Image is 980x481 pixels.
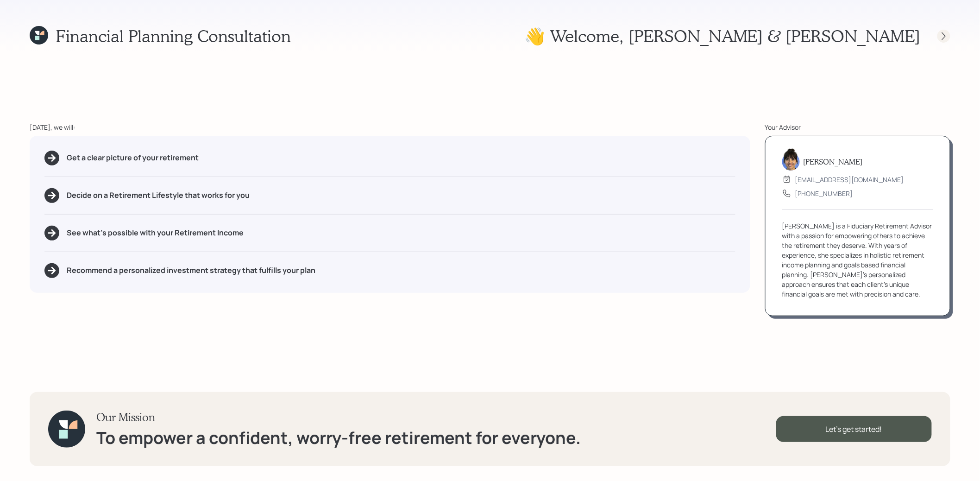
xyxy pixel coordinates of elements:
[56,26,291,46] h1: Financial Planning Consultation
[765,122,950,132] div: Your Advisor
[67,191,250,200] h5: Decide on a Retirement Lifestyle that works for you
[524,26,921,46] h1: 👋 Welcome , [PERSON_NAME] & [PERSON_NAME]
[67,228,244,237] h5: See what's possible with your Retirement Income
[776,416,932,442] div: Let's get started!
[782,221,933,299] div: [PERSON_NAME] is a Fiduciary Retirement Advisor with a passion for empowering others to achieve t...
[96,428,581,448] h1: To empower a confident, worry-free retirement for everyone.
[782,148,800,171] img: treva-nostdahl-headshot.png
[795,175,904,184] div: [EMAIL_ADDRESS][DOMAIN_NAME]
[30,122,750,132] div: [DATE], we will:
[96,411,581,424] h3: Our Mission
[67,153,199,162] h5: Get a clear picture of your retirement
[804,157,863,166] h5: [PERSON_NAME]
[795,189,853,198] div: [PHONE_NUMBER]
[67,266,315,275] h5: Recommend a personalized investment strategy that fulfills your plan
